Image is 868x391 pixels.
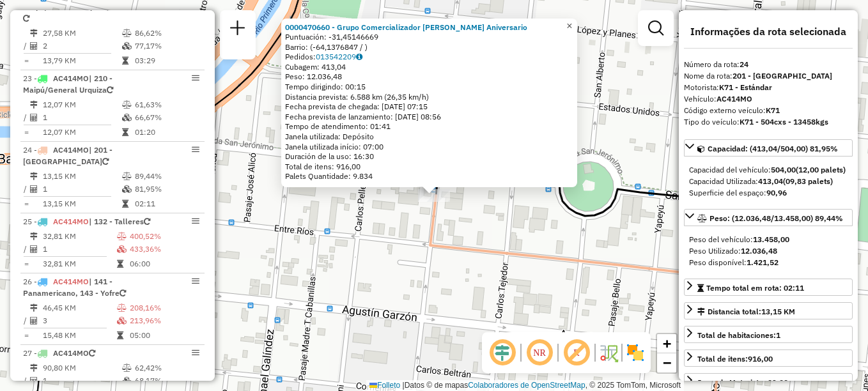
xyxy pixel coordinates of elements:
em: Opções [192,277,199,285]
a: Total de itens:916,00 [684,349,853,367]
font: Tempo de atendimento: 01:41 [285,121,391,131]
i: Observações [356,53,362,61]
strong: 916,00 [748,354,773,364]
span: Capacidad: (413,04/504,00) 81,95% [708,144,838,153]
span: 13,15 KM [761,307,795,316]
i: % de utilização da cubagem [122,114,132,121]
i: Tempo total em rota [117,332,123,339]
td: 400,52% [129,230,199,243]
strong: 1.421,52 [747,257,779,267]
i: % de utilização da cubagem [122,185,132,193]
td: 208,16% [129,302,199,314]
img: Exibir/Ocultar setores [625,342,646,363]
div: Jornada Motorista: 09:00 [697,377,788,388]
div: Nome da rota: [684,70,853,82]
strong: 12.036,48 [741,246,777,256]
strong: (09,83 palets) [783,176,833,186]
strong: 504,00 [771,165,796,174]
td: 32,81 KM [42,257,116,270]
em: Opções [192,349,199,356]
div: Datos © de mapas , © 2025 TomTom, Microsoft [366,380,684,391]
td: 1 [42,111,121,124]
i: % de utilização do peso [117,233,127,240]
i: Total de Atividades [30,42,38,50]
i: Veículo já utilizado nesta sessão [102,158,109,165]
span: AC414MO [53,217,89,226]
div: Fecha prevista de lanzamiento: [DATE] 08:56 [285,112,573,122]
em: Opções [192,217,199,225]
div: Superficie del espaço: [689,187,848,199]
div: Número da rota: [684,59,853,70]
i: % de utilização do peso [117,304,127,312]
font: 66,67% [135,112,162,122]
i: % de utilização do peso [122,172,132,180]
i: % de utilização da cubagem [122,377,132,385]
strong: K71 [766,105,780,115]
td: 13,15 KM [42,170,121,183]
a: Distancia total:13,15 KM [684,302,853,319]
td: 12,07 KM [42,98,121,111]
div: Barrio: (-64,1376847 / ) [285,42,573,52]
h4: Informações da rota selecionada [684,26,853,38]
a: Cerrar ventana emergente [562,19,577,34]
a: Jornada Motorista: 09:00 [684,373,853,390]
font: Motorista: [684,82,772,92]
strong: K71 - 504cxs - 13458kgs [740,117,828,126]
td: 12,07 KM [42,126,121,139]
td: 90,80 KM [42,362,121,374]
td: 89,44% [134,170,199,183]
span: AC414MO [53,145,89,155]
a: Colaboradores de OpenStreetMap [468,381,585,390]
i: Distância Total [30,172,38,180]
td: 1 [42,183,121,195]
font: 26 - [23,277,37,286]
a: Capacidad: (413,04/504,00) 81,95% [684,139,853,157]
span: Total de habitaciones: [697,330,780,340]
strong: 201 - [GEOGRAPHIC_DATA] [732,71,832,80]
span: × [566,20,572,31]
td: 06:00 [129,257,199,270]
font: 25 - [23,217,37,226]
i: % de utilização do peso [122,101,132,109]
div: Código externo veículo: [684,105,853,116]
i: Total de Atividades [30,185,38,193]
a: Peso: (12.036,48/13.458,00) 89,44% [684,209,853,226]
span: | 210 - Maipú/General Urquiza [23,73,112,95]
i: Veículo já utilizado nesta sessão [89,349,95,357]
a: Folleto [369,381,400,390]
span: | 141 - Panamericano, 143 - Yofre [23,277,120,298]
font: Peso Utilizado: [689,246,777,256]
em: Opções [192,146,199,153]
i: Total de Atividades [30,245,38,253]
i: % de utilização do peso [122,364,132,372]
td: 13,79 KM [42,54,121,67]
div: Peso: (12.036,48/13.458,00) 89,44% [684,229,853,273]
div: Peso disponível: [689,257,848,268]
div: Distancia prevista: 6.588 km (26,35 km/h) [285,92,573,102]
i: % de utilização do peso [122,29,132,37]
font: 433,36% [130,244,161,254]
td: = [23,197,29,210]
font: Cubagem: 413,04 [285,62,346,72]
td: 01:20 [134,126,199,139]
i: Veículo já utilizado nesta sessão [144,218,150,226]
td: = [23,329,29,342]
a: Alejar [657,353,676,372]
div: Total de itens: [697,353,773,365]
i: % de utilização da cubagem [117,245,127,253]
font: 68,17% [135,376,162,385]
a: 0000470660 - Grupo Comercializador [PERSON_NAME] Aniversario [285,22,527,32]
span: Peso: (12.036,48/13.458,00) 89,44% [709,213,843,223]
i: Distância Total [30,233,38,240]
font: 77,17% [135,41,162,50]
span: AC414MO [53,277,89,286]
td: 46,45 KM [42,302,116,314]
i: Tempo total em rota [117,260,123,268]
div: Janela utilizada: Depósito [285,132,573,142]
i: Tempo total em rota [122,200,128,208]
i: Veículo já utilizado nesta sessão [120,289,126,297]
strong: AC414MO [717,94,752,103]
span: AC414MO [53,73,89,83]
span: Tempo total em rota: 02:11 [706,283,804,293]
td: 86,62% [134,27,199,40]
